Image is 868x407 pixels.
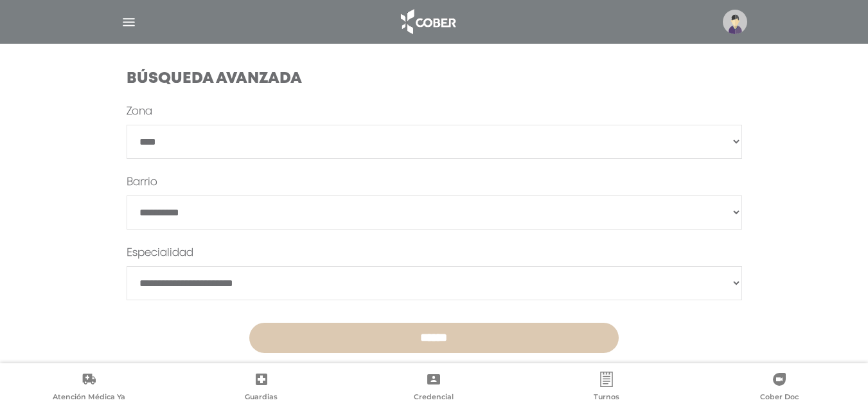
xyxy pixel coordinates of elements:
label: Especialidad [127,246,193,261]
span: Turnos [594,392,619,404]
a: Cober Doc [693,372,865,404]
img: logo_cober_home-white.png [394,6,461,37]
span: Guardias [245,392,278,404]
a: Turnos [520,372,693,404]
span: Cober Doc [760,392,799,404]
a: Atención Médica Ya [3,372,175,404]
label: Zona [127,104,152,120]
h4: Búsqueda Avanzada [127,70,742,89]
span: Atención Médica Ya [53,392,125,404]
img: profile-placeholder.svg [723,10,747,34]
label: Barrio [127,175,157,190]
a: Credencial [348,372,520,404]
img: Cober_menu-lines-white.svg [121,14,137,30]
a: Guardias [175,372,348,404]
span: Credencial [414,392,454,404]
